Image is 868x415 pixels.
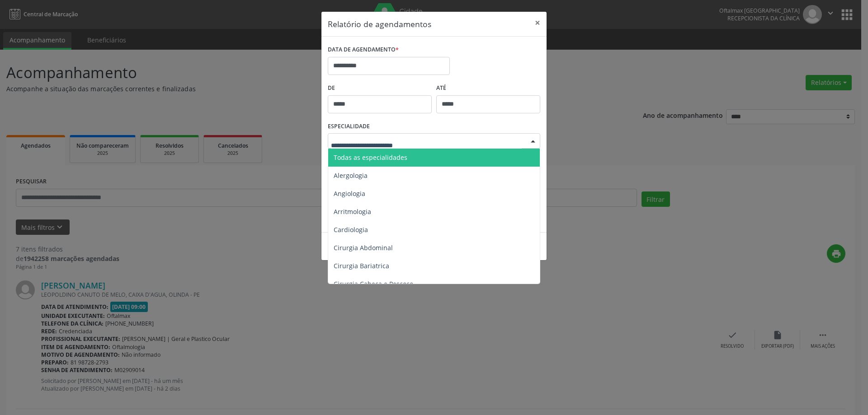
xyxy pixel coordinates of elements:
[328,18,431,30] h5: Relatório de agendamentos
[334,189,365,198] span: Angiologia
[436,81,540,95] label: ATÉ
[334,280,413,288] span: Cirurgia Cabeça e Pescoço
[334,243,393,252] span: Cirurgia Abdominal
[328,120,370,134] label: ESPECIALIDADE
[334,207,371,216] span: Arritmologia
[334,261,389,270] span: Cirurgia Bariatrica
[334,225,368,234] span: Cardiologia
[334,153,407,162] span: Todas as especialidades
[528,12,547,34] button: Close
[328,81,432,95] label: De
[334,171,368,180] span: Alergologia
[328,43,399,57] label: DATA DE AGENDAMENTO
